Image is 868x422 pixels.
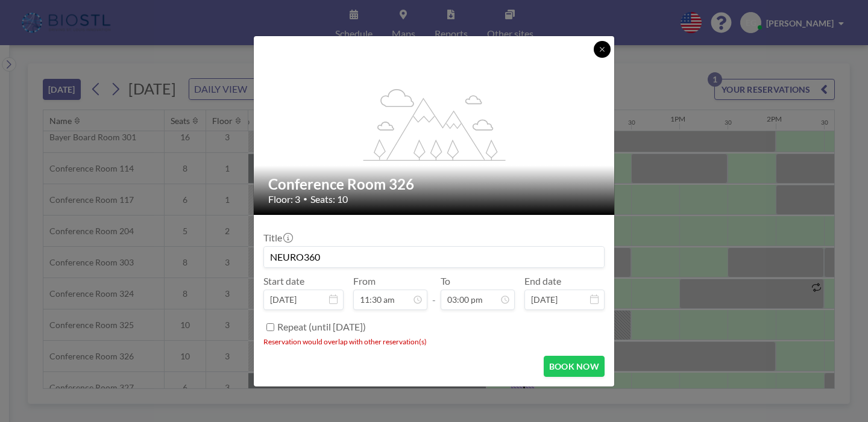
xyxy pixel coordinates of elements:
label: Repeat (until [DATE]) [277,321,366,333]
button: BOOK NOW [544,356,605,377]
span: • [303,194,307,203]
g: flex-grow: 1.2; [363,88,506,160]
h2: Conference Room 326 [268,175,601,193]
input: Eric's reservation [264,247,604,267]
span: Seats: 10 [310,193,348,205]
label: From [353,275,376,287]
label: Start date [263,275,304,287]
label: End date [524,275,561,287]
label: To [441,275,450,287]
span: - [432,279,436,306]
span: Floor: 3 [268,193,300,205]
li: Reservation would overlap with other reservation(s) [263,337,605,346]
label: Title [263,232,292,244]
